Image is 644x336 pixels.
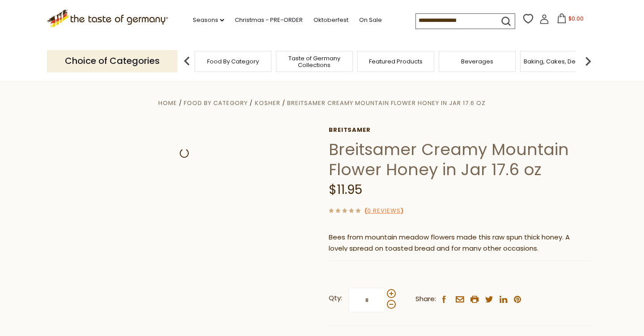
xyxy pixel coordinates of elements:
[47,50,178,72] p: Choice of Categories
[369,58,423,65] a: Featured Products
[184,99,248,107] a: Food By Category
[329,181,362,198] span: $11.95
[279,55,350,68] a: Taste of Germany Collections
[359,15,382,25] a: On Sale
[568,15,584,22] span: $0.00
[415,294,436,305] span: Share:
[348,288,385,312] input: Qty:
[329,232,590,254] p: Bees from mountain meadow flowers made this raw spun thick honey. A lovely spread on toasted brea...
[461,58,493,65] a: Beverages
[255,99,280,107] a: Kosher
[193,15,224,25] a: Seasons
[579,52,597,70] img: next arrow
[235,15,303,25] a: Christmas - PRE-ORDER
[329,293,342,304] strong: Qty:
[364,206,403,215] span: ( )
[524,58,593,65] a: Baking, Cakes, Desserts
[551,13,589,27] button: $0.00
[329,139,590,180] h1: Breitsamer Creamy Mountain Flower Honey in Jar 17.6 oz
[287,99,486,107] a: Breitsamer Creamy Mountain Flower Honey in Jar 17.6 oz
[329,126,590,134] a: Breitsamer
[178,52,196,70] img: previous arrow
[314,15,348,25] a: Oktoberfest
[158,99,177,107] a: Home
[207,58,259,65] a: Food By Category
[367,206,401,216] a: 0 Reviews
